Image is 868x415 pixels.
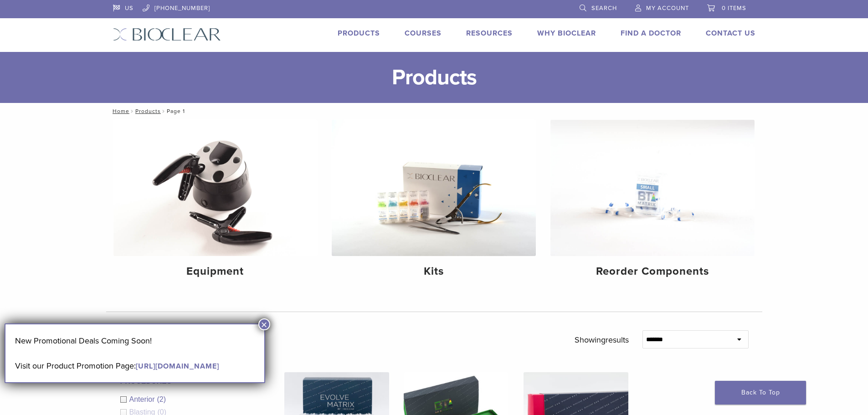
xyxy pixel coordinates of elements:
[110,108,129,114] a: Home
[550,120,755,286] a: Reorder Components
[646,5,689,12] span: My Account
[332,120,536,286] a: Kits
[106,103,762,119] nav: Page 1
[113,120,318,256] img: Equipment
[558,263,747,280] h4: Reorder Components
[129,109,135,113] span: /
[15,334,255,348] p: New Promotional Deals Coming Soon!
[575,330,629,349] p: Showing results
[405,29,442,38] a: Courses
[121,263,310,280] h4: Equipment
[715,381,806,405] a: Back To Top
[129,395,157,403] span: Anterior
[339,263,529,280] h4: Kits
[161,109,167,113] span: /
[706,29,755,38] a: Contact Us
[722,5,746,12] span: 0 items
[550,120,755,256] img: Reorder Components
[15,359,255,373] p: Visit our Product Promotion Page:
[135,108,161,114] a: Products
[591,5,617,12] span: Search
[258,318,270,330] button: Close
[621,29,681,38] a: Find A Doctor
[537,29,596,38] a: Why Bioclear
[466,29,513,38] a: Resources
[332,120,536,256] img: Kits
[136,362,219,371] a: [URL][DOMAIN_NAME]
[157,395,166,403] span: (2)
[113,28,221,41] img: Bioclear
[338,29,380,38] a: Products
[113,120,318,286] a: Equipment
